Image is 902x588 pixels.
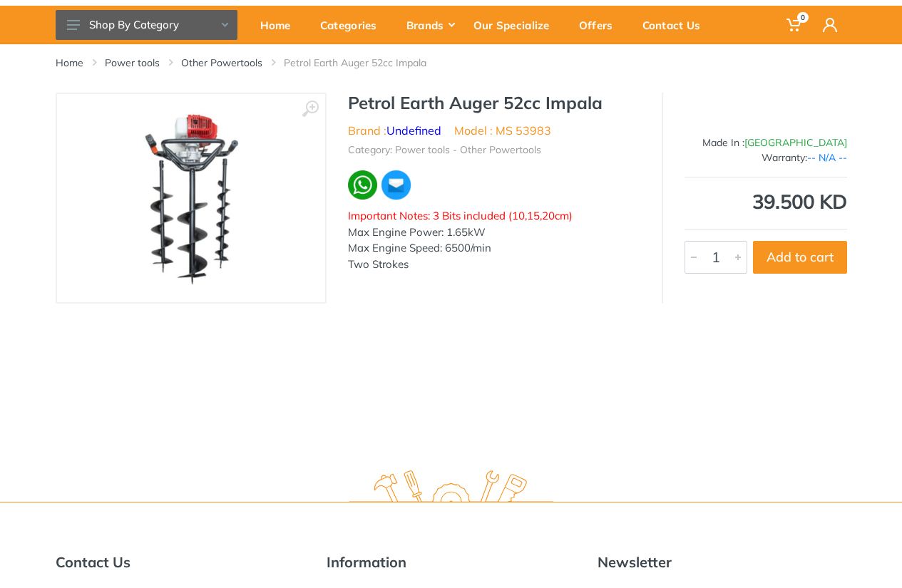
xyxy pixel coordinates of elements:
[463,10,569,40] div: Our Specialize
[348,170,377,200] img: wa.webp
[348,93,640,113] h1: Petrol Earth Auger 52cc Impala
[454,122,551,139] li: Model : MS 53983
[569,10,632,40] div: Offers
[348,143,541,158] li: Category: Power tools - Other Powertools
[807,151,847,164] span: -- N/A --
[327,554,576,571] h5: Information
[744,136,847,149] span: [GEOGRAPHIC_DATA]
[56,56,847,70] nav: breadcrumb
[284,56,448,70] li: Petrol Earth Auger 52cc Impala
[348,122,441,139] li: Brand :
[777,6,813,44] a: 0
[685,135,847,150] div: Made In :
[348,209,573,222] span: Important Notes: 3 Bits included (10,15,20cm)
[569,6,632,44] a: Offers
[105,56,160,70] a: Power tools
[310,6,396,44] a: Categories
[380,169,412,201] img: ma.webp
[56,554,305,571] h5: Contact Us
[804,100,847,135] img: Undefined
[250,10,310,40] div: Home
[310,10,396,40] div: Categories
[598,554,847,571] h5: Newsletter
[56,10,237,40] button: Shop By Category
[250,6,310,44] a: Home
[753,241,847,274] button: Add to cart
[396,10,463,40] div: Brands
[348,208,640,272] div: Max Engine Power: 1.65kW Max Engine Speed: 6500/min Two Strokes
[181,56,262,70] a: Other Powertools
[685,192,847,212] div: 39.500 KD
[632,6,720,44] a: Contact Us
[101,108,281,288] img: Royal Tools - Petrol Earth Auger 52cc Impala
[56,56,83,70] a: Home
[463,6,569,44] a: Our Specialize
[386,123,441,138] a: Undefined
[632,10,720,40] div: Contact Us
[349,470,553,510] img: royal.tools Logo
[797,12,809,23] span: 0
[685,150,847,165] div: Warranty:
